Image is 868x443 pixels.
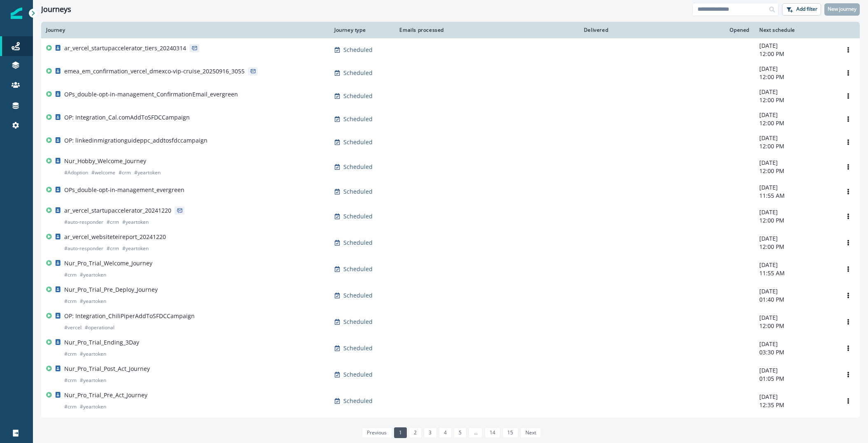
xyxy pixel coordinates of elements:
[759,366,832,375] p: [DATE]
[64,350,77,358] p: # crm
[343,318,373,326] p: Scheduled
[41,361,860,388] a: Nur_Pro_Trial_Post_Act_Journey#crm#yeartokenScheduled-[DATE]01:05 PMOptions
[64,259,152,267] p: Nur_Pro_Trial_Welcome_Journey
[759,234,832,243] p: [DATE]
[759,216,832,225] p: 12:00 PM
[759,261,832,269] p: [DATE]
[343,265,373,273] p: Scheduled
[343,291,373,300] p: Scheduled
[41,108,860,131] a: OP: Integration_Cal.comAddToSFDCCampaignScheduled-[DATE]12:00 PMOptions
[64,90,238,98] p: OPs_double-opt-in-management_ConfirmationEmail_evergreen
[64,391,147,399] p: Nur_Pro_Trial_Pre_Act_Journey
[759,88,832,96] p: [DATE]
[759,269,832,277] p: 11:55 AM
[759,159,832,167] p: [DATE]
[469,427,482,438] a: Jump forward
[759,401,832,409] p: 12:35 PM
[759,96,832,104] p: 12:00 PM
[360,427,541,438] ul: Pagination
[64,186,184,194] p: OPs_double-opt-in-management_evergreen
[343,92,373,100] p: Scheduled
[64,312,195,320] p: OP: Integration_ChiliPiperAddToSFDCCampaign
[343,46,373,54] p: Scheduled
[64,271,77,279] p: # crm
[759,322,832,330] p: 12:00 PM
[759,183,832,192] p: [DATE]
[41,388,860,414] a: Nur_Pro_Trial_Pre_Act_Journey#crm#yeartokenScheduled-[DATE]12:35 PMOptions
[782,3,821,16] button: Add filter
[41,180,860,203] a: OPs_double-opt-in-management_evergreenScheduled-[DATE]11:55 AMOptions
[759,142,832,150] p: 12:00 PM
[41,414,860,441] a: Nur_Hobby_Pre_Deploy_Journey#Adoption#welcome#crm#yeartokenScheduled-[DATE]12:30 PMOptions
[759,73,832,81] p: 12:00 PM
[64,206,171,215] p: ar_vercel_startupaccelerator_20241220
[80,297,106,305] p: # yeartoken
[842,210,855,223] button: Options
[424,427,436,438] a: Page 3
[396,27,444,33] div: Emails processed
[759,167,832,175] p: 12:00 PM
[41,203,860,230] a: ar_vercel_startupaccelerator_20241220#auto-responder#crm#yeartokenScheduled-[DATE]12:00 PMOptions
[85,323,114,332] p: # operational
[119,169,131,177] p: # crm
[759,340,832,348] p: [DATE]
[41,309,860,335] a: OP: Integration_ChiliPiperAddToSFDCCampaign#vercel#operationalScheduled-[DATE]12:00 PMOptions
[343,370,373,379] p: Scheduled
[502,427,518,438] a: Page 15
[842,161,855,173] button: Options
[759,295,832,304] p: 01:40 PM
[334,27,386,33] div: Journey type
[842,289,855,302] button: Options
[759,314,832,322] p: [DATE]
[824,3,860,16] button: New journey
[41,335,860,361] a: Nur_Pro_Trial_Ending_3Day#crm#yeartokenScheduled-[DATE]03:30 PMOptions
[759,348,832,356] p: 03:30 PM
[64,113,190,122] p: OP: Integration_Cal.comAddToSFDCCampaign
[842,113,855,125] button: Options
[618,27,749,33] div: Opened
[343,115,373,123] p: Scheduled
[842,67,855,79] button: Options
[41,154,860,180] a: Nur_Hobby_Welcome_Journey#Adoption#welcome#crm#yeartokenScheduled-[DATE]12:00 PMOptions
[520,427,541,438] a: Next page
[41,131,860,154] a: OP: linkedinmigrationguideppc_addtosfdccampaignScheduled-[DATE]12:00 PMOptions
[91,169,115,177] p: # welcome
[842,90,855,102] button: Options
[64,403,77,411] p: # crm
[759,50,832,58] p: 12:00 PM
[64,44,186,52] p: ar_vercel_startupaccelerator_tiers_20240314
[64,67,245,75] p: emea_em_confirmation_vercel_dmexco-vip-cruise_20250916_3055
[842,263,855,275] button: Options
[41,282,860,309] a: Nur_Pro_Trial_Pre_Deploy_Journey#crm#yeartokenScheduled-[DATE]01:40 PMOptions
[842,395,855,407] button: Options
[64,218,103,226] p: # auto-responder
[80,350,106,358] p: # yeartoken
[41,230,860,256] a: ar_vercel_websiteteireport_20241220#auto-responder#crm#yeartokenScheduled-[DATE]12:00 PMOptions
[759,243,832,251] p: 12:00 PM
[394,427,407,438] a: Page 1 is your current page
[485,427,500,438] a: Page 14
[80,403,106,411] p: # yeartoken
[759,375,832,383] p: 01:05 PM
[759,65,832,73] p: [DATE]
[122,218,149,226] p: # yeartoken
[41,5,71,14] h1: Journeys
[80,271,106,279] p: # yeartoken
[107,218,119,226] p: # crm
[107,244,119,253] p: # crm
[343,188,373,196] p: Scheduled
[759,42,832,50] p: [DATE]
[64,136,208,145] p: OP: linkedinmigrationguideppc_addtosfdccampaign
[64,244,103,253] p: # auto-responder
[64,376,77,384] p: # crm
[439,427,452,438] a: Page 4
[343,344,373,352] p: Scheduled
[759,27,832,33] div: Next schedule
[759,119,832,127] p: 12:00 PM
[343,69,373,77] p: Scheduled
[759,393,832,401] p: [DATE]
[64,157,146,165] p: Nur_Hobby_Welcome_Journey
[343,138,373,146] p: Scheduled
[454,27,608,33] div: Delivered
[41,61,860,84] a: emea_em_confirmation_vercel_dmexco-vip-cruise_20250916_3055Scheduled-[DATE]12:00 PMOptions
